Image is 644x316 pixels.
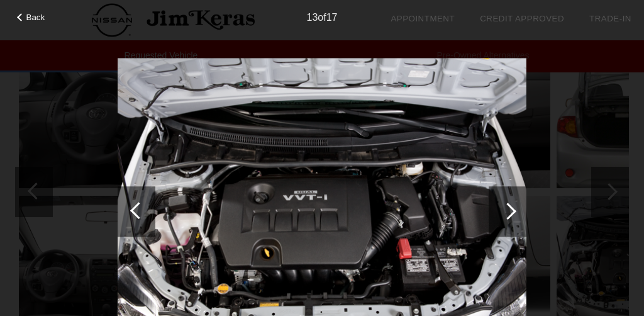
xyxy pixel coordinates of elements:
span: Back [26,13,45,22]
a: Credit Approved [480,14,564,23]
a: Appointment [391,14,455,23]
span: 13 [307,12,318,23]
span: 17 [326,12,338,23]
a: Trade-In [589,14,631,23]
